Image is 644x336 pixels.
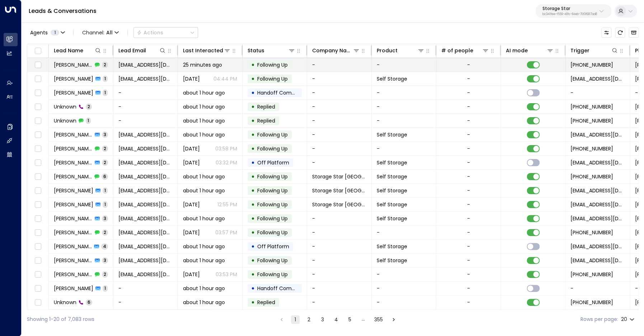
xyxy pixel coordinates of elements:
[33,144,42,153] span: Toggle select row
[373,315,384,324] button: Go to page 355
[467,201,470,208] div: -
[535,4,611,18] button: Storage Starbc340fee-f559-48fc-84eb-70f3f6817ad8
[183,243,225,250] span: about 1 hour ago
[570,187,625,194] span: no-reply-facilities@sparefoot.com
[565,86,630,100] td: -
[312,173,366,180] span: Storage Star Twin Falls - Grandview
[372,100,436,114] td: -
[307,226,372,239] td: -
[467,145,470,152] div: -
[102,159,108,165] span: 2
[257,131,288,138] span: Following Up
[118,215,173,222] span: calabasas@myyahoo.com
[565,282,630,295] td: -
[318,315,327,324] button: Go to page 3
[183,46,231,55] div: Last Interacted
[467,271,470,278] div: -
[183,159,200,166] span: Aug 29, 2025
[102,271,108,277] span: 2
[372,114,436,128] td: -
[183,201,200,208] span: Sep 03, 2025
[580,316,618,323] label: Rows per page:
[33,61,42,69] span: Toggle select row
[102,215,108,221] span: 3
[467,131,470,138] div: -
[33,158,42,167] span: Toggle select row
[257,229,288,236] span: Following Up
[257,285,308,292] span: Handoff Completed
[467,89,470,96] div: -
[467,243,470,250] div: -
[118,159,173,166] span: brayannodarse96@gmail.com
[54,271,93,278] span: Evelyn Eguia
[33,130,42,139] span: Toggle select row
[467,173,470,180] div: -
[215,229,237,236] p: 03:57 PM
[183,89,225,96] span: about 1 hour ago
[570,201,625,208] span: no-reply-facilities@sparefoot.com
[113,114,178,128] td: -
[570,159,625,166] span: no-reply-facilities@sparefoot.com
[33,298,42,307] span: Toggle select row
[570,75,625,82] span: no-reply-facilities@sparefoot.com
[106,30,113,35] span: All
[257,103,275,110] span: Replied
[307,128,372,141] td: -
[570,61,613,68] span: +12083586055
[29,7,97,15] a: Leads & Conversations
[33,200,42,209] span: Toggle select row
[542,6,597,11] p: Storage Star
[79,28,122,38] button: Channel:All
[441,46,489,55] div: # of people
[251,157,255,169] div: •
[257,187,288,194] span: Following Up
[102,257,108,263] span: 3
[118,173,173,180] span: chrisabender@gmail.com
[570,117,613,124] span: +13072879366
[27,28,67,38] button: Agents1
[307,142,372,155] td: -
[307,58,372,72] td: -
[33,75,42,83] span: Toggle select row
[86,104,92,110] span: 2
[118,46,146,55] div: Lead Email
[251,282,255,294] div: •
[251,115,255,127] div: •
[215,145,237,152] p: 03:58 PM
[33,256,42,265] span: Toggle select row
[54,243,92,250] span: Allan Soper
[33,186,42,195] span: Toggle select row
[291,315,300,324] button: page 1
[102,173,108,179] span: 6
[372,142,436,155] td: -
[183,285,225,292] span: about 1 hour ago
[54,299,76,306] span: Unknown
[570,145,613,152] span: +19077200951
[30,30,48,35] span: Agents
[118,61,173,68] span: dambraj04@gmail.com
[183,117,225,124] span: about 1 hour ago
[183,215,225,222] span: about 1 hour ago
[377,46,398,55] div: Product
[307,100,372,114] td: -
[377,159,407,166] span: Self Storage
[506,46,528,55] div: AI mode
[54,257,93,264] span: Evelyn Eguia
[183,173,225,180] span: about 1 hour ago
[467,159,470,166] div: -
[570,215,625,222] span: no-reply-facilities@sparefoot.com
[33,102,42,111] span: Toggle select row
[307,254,372,267] td: -
[54,201,93,208] span: Christopher Bender
[307,114,372,128] td: -
[312,201,366,208] span: Storage Star Twin Falls - Grandview
[307,156,372,169] td: -
[542,13,597,16] p: bc340fee-f559-48fc-84eb-70f3f6817ad8
[54,159,93,166] span: Brayan Nodarse Pedre
[217,201,237,208] p: 12:55 PM
[372,282,436,295] td: -
[570,299,613,306] span: +14353285629
[183,229,200,236] span: Aug 31, 2025
[54,75,93,82] span: Justin Dambra
[621,314,636,325] div: 20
